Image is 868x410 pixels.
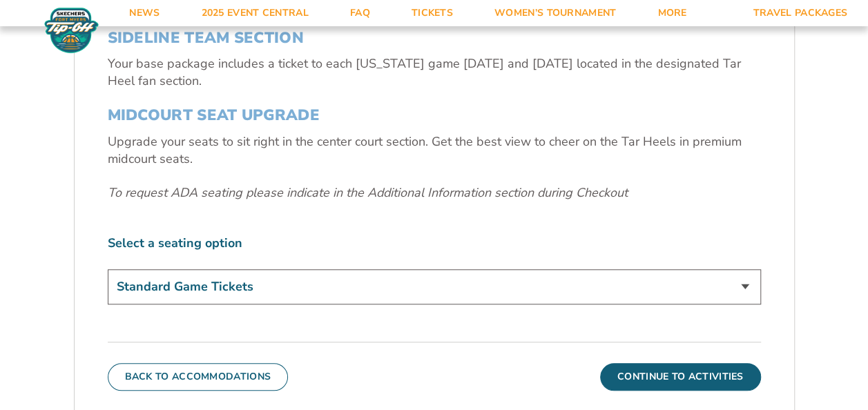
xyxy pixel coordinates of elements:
img: Fort Myers Tip-Off [41,7,102,54]
h3: MIDCOURT SEAT UPGRADE [108,106,761,124]
button: Continue To Activities [600,363,761,391]
p: Upgrade your seats to sit right in the center court section. Get the best view to cheer on the Ta... [108,133,761,168]
p: Your base package includes a ticket to each [US_STATE] game [DATE] and [DATE] located in the desi... [108,55,761,90]
button: Back To Accommodations [108,363,289,391]
em: To request ADA seating please indicate in the Additional Information section during Checkout [108,184,628,201]
label: Select a seating option [108,235,761,252]
h3: SIDELINE TEAM SECTION [108,29,761,47]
